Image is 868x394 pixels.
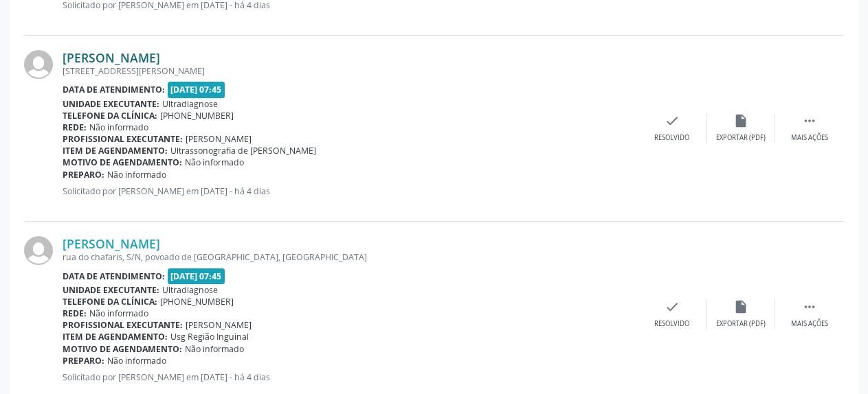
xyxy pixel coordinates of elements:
[654,133,689,143] div: Resolvido
[168,82,225,97] span: [DATE] 07:45
[89,121,148,133] span: Não informado
[654,319,689,329] div: Resolvido
[665,113,680,128] i: check
[170,331,249,343] span: Usg Região Inguinal
[89,308,148,319] span: Não informado
[791,319,828,329] div: Mais ações
[162,284,218,296] span: Ultradiagnose
[168,268,225,284] span: [DATE] 07:45
[63,185,638,197] p: Solicitado por [PERSON_NAME] em [DATE] - há 4 dias
[63,169,104,181] b: Preparo:
[63,270,165,282] b: Data de atendimento:
[170,145,316,157] span: Ultrassonografia de [PERSON_NAME]
[160,110,234,121] span: [PHONE_NUMBER]
[63,331,168,343] b: Item de agendamento:
[24,236,53,265] img: img
[63,251,638,263] div: rua do chafaris, S/N, povoado de [GEOGRAPHIC_DATA], [GEOGRAPHIC_DATA]
[63,319,183,331] b: Profissional executante:
[186,133,252,145] span: [PERSON_NAME]
[802,113,817,128] i: 
[107,169,166,181] span: Não informado
[24,50,53,79] img: img
[63,371,638,383] p: Solicitado por [PERSON_NAME] em [DATE] - há 4 dias
[791,133,828,143] div: Mais ações
[63,65,638,77] div: [STREET_ADDRESS][PERSON_NAME]
[63,98,159,110] b: Unidade executante:
[716,319,766,329] div: Exportar (PDF)
[802,299,817,314] i: 
[63,355,104,367] b: Preparo:
[63,308,87,319] b: Rede:
[733,299,748,314] i: insert_drive_file
[63,133,183,145] b: Profissional executante:
[186,319,252,331] span: [PERSON_NAME]
[63,343,182,355] b: Motivo de agendamento:
[63,284,159,296] b: Unidade executante:
[63,84,165,95] b: Data de atendimento:
[185,343,244,355] span: Não informado
[716,133,766,143] div: Exportar (PDF)
[733,113,748,128] i: insert_drive_file
[665,299,680,314] i: check
[162,98,218,110] span: Ultradiagnose
[107,355,166,367] span: Não informado
[63,157,182,168] b: Motivo de agendamento:
[63,50,160,65] a: [PERSON_NAME]
[63,110,157,121] b: Telefone da clínica:
[63,296,157,308] b: Telefone da clínica:
[63,236,160,251] a: [PERSON_NAME]
[160,296,234,308] span: [PHONE_NUMBER]
[63,145,168,157] b: Item de agendamento:
[63,121,87,133] b: Rede:
[185,157,244,168] span: Não informado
